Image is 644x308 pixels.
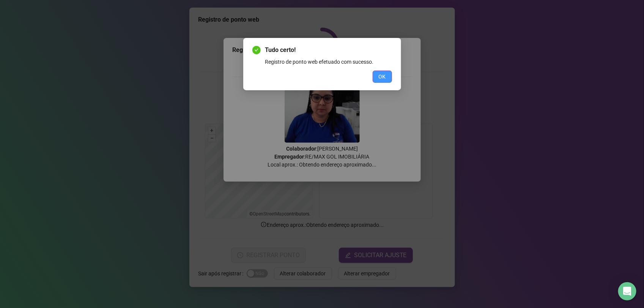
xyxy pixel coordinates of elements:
[618,282,636,300] div: Open Intercom Messenger
[252,46,261,54] span: check-circle
[265,46,392,55] span: Tudo certo!
[379,72,386,81] span: OK
[265,58,392,66] div: Registro de ponto web efetuado com sucesso.
[373,71,392,83] button: OK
